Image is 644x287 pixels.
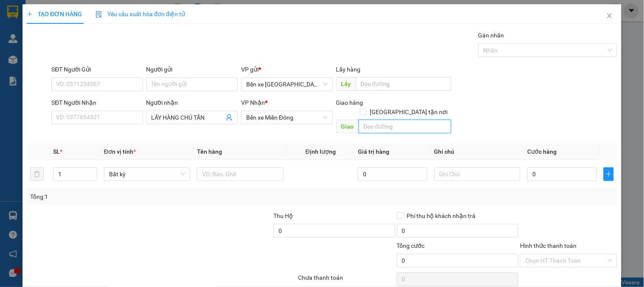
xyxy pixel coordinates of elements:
input: Dọc đường [359,120,451,133]
span: Giao [336,120,359,133]
span: Cước hàng [527,148,557,155]
label: Gán nhãn [478,32,504,39]
th: Ghi chú [431,143,524,160]
span: Thu Hộ [273,212,293,219]
span: VP Nhận [241,99,265,106]
span: Đơn vị tính [104,148,136,155]
span: close [606,12,613,19]
span: Định lượng [306,148,336,155]
input: VD: Bàn, Ghế [197,167,283,181]
button: delete [30,167,44,181]
span: Lấy hàng [336,66,361,73]
div: Người nhận [146,98,238,107]
span: Giao hàng [336,99,363,106]
span: Phí thu hộ khách nhận trả [404,211,479,221]
span: Bất kỳ [109,168,185,181]
span: Bến xe Miền Đông [246,111,327,124]
span: Bến xe Quảng Ngãi [246,78,327,91]
span: user-add [226,114,233,121]
label: Hình thức thanh toán [520,242,577,249]
span: [GEOGRAPHIC_DATA] tận nơi [367,107,451,117]
input: Dọc đường [356,77,451,91]
div: SĐT Người Nhận [51,98,143,107]
div: Người gửi [146,65,238,74]
img: icon [96,11,102,18]
span: SL [53,148,60,155]
span: Giá trị hàng [358,148,389,155]
span: plus [604,171,613,178]
div: SĐT Người Gửi [51,65,143,74]
span: plus [27,11,33,17]
div: VP gửi [241,65,332,74]
input: 0 [358,167,427,181]
input: Ghi Chú [434,167,520,181]
div: Tổng: 1 [30,192,249,201]
span: Tổng cước [397,242,425,249]
button: Close [598,4,622,28]
button: plus [604,167,614,181]
span: Tên hàng [197,148,222,155]
span: Lấy [336,77,356,91]
span: Yêu cầu xuất hóa đơn điện tử [96,11,185,17]
span: TẠO ĐƠN HÀNG [27,11,82,17]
